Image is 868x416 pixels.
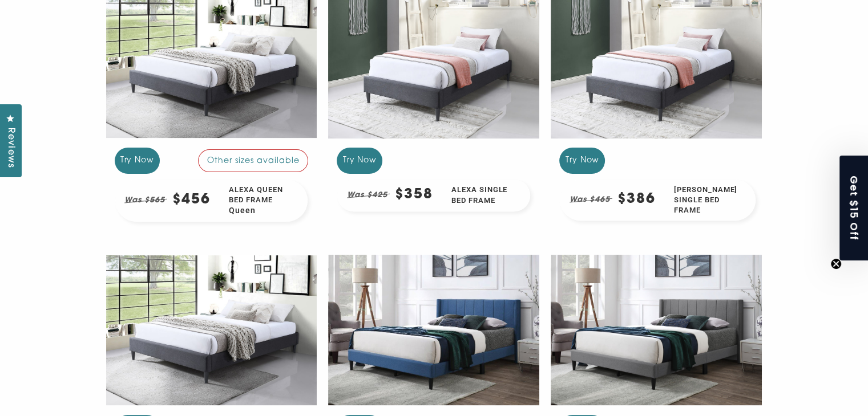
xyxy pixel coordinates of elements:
[220,180,308,222] div: Alexa Queen Bed Frame
[442,180,530,211] div: Alexa Single Bed Frame
[839,156,868,260] div: Get $15 OffClose teaser
[559,148,605,173] div: Try Now
[570,193,612,207] em: Was $465
[3,128,18,168] span: Reviews
[337,148,382,173] div: Try Now
[198,149,309,172] div: Other sizes available
[347,188,390,202] em: Was $425
[229,205,289,217] span: Queen
[830,258,842,270] button: Close teaser
[124,193,167,207] em: Was $565
[172,193,211,207] div: $456
[617,193,656,207] div: $386
[115,148,160,173] div: Try Now
[395,188,433,202] div: $358
[665,180,756,221] div: [PERSON_NAME] Single Bed Frame
[847,176,862,241] span: Get $15 Off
